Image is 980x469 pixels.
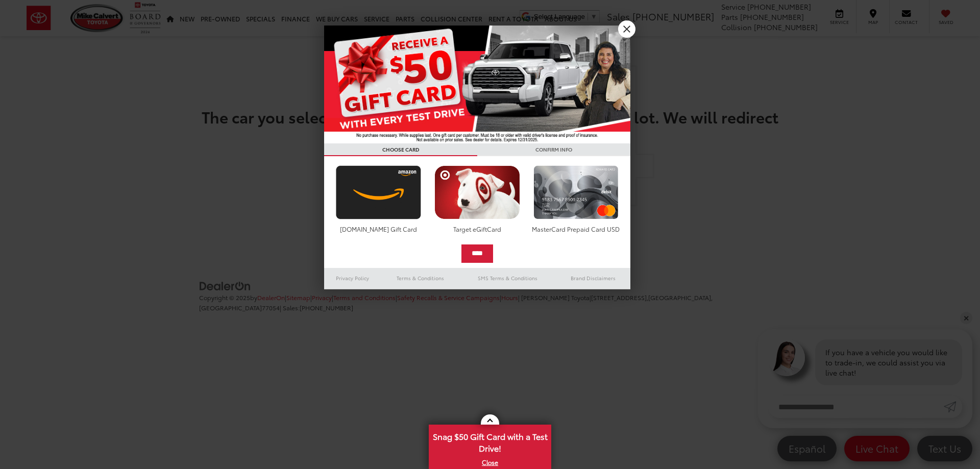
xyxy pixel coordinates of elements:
span: Snag $50 Gift Card with a Test Drive! [430,426,550,457]
a: Privacy Policy [324,272,381,284]
h3: CHOOSE CARD [324,143,477,156]
img: targetcard.png [432,165,522,219]
img: mastercard.png [531,165,621,219]
div: MasterCard Prepaid Card USD [531,225,621,233]
img: amazoncard.png [333,165,424,219]
img: 55838_top_625864.jpg [324,26,630,143]
a: SMS Terms & Conditions [459,272,556,284]
a: Terms & Conditions [381,272,459,284]
a: Brand Disclaimers [556,272,630,284]
div: [DOMAIN_NAME] Gift Card [333,225,424,233]
div: Target eGiftCard [432,225,522,233]
h3: CONFIRM INFO [477,143,630,156]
